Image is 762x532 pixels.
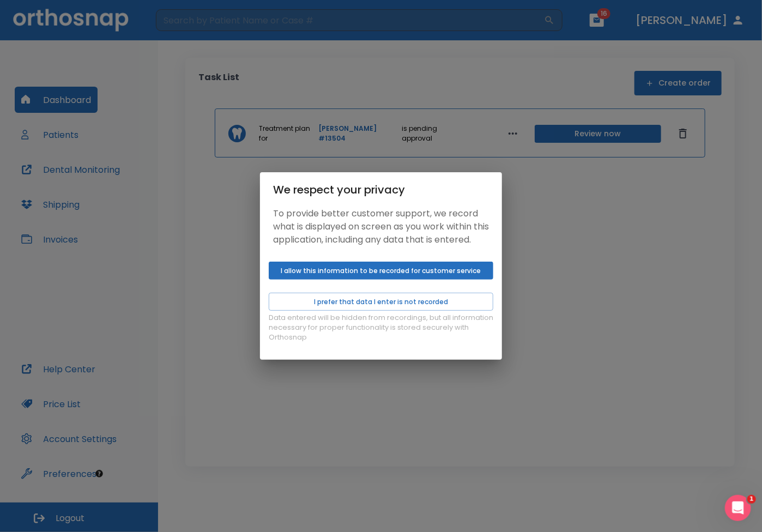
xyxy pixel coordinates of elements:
button: I prefer that data I enter is not recorded [269,293,493,311]
iframe: Intercom live chat [725,495,751,521]
p: To provide better customer support, we record what is displayed on screen as you work within this... [273,207,489,246]
div: We respect your privacy [273,181,489,198]
span: 1 [747,495,756,504]
button: I allow this information to be recorded for customer service [269,262,493,280]
p: Data entered will be hidden from recordings, but all information necessary for proper functionali... [269,313,493,342]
